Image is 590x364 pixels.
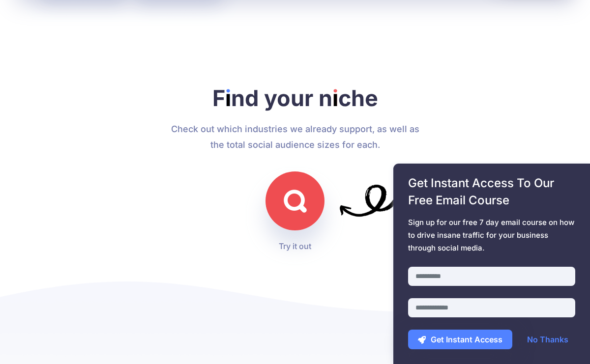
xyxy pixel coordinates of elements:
span: i [332,84,338,112]
span: Get Instant Access To Our Free Email Course [408,174,575,209]
a: No Thanks [517,330,578,349]
span: Sign up for our free 7 day email course on how to drive insane traffic for your business through ... [408,216,575,254]
h2: F nd your n che [164,84,427,112]
span: i [225,84,231,112]
p: Check out which industries we already support, as well as the total social audience sizes for each. [164,121,427,153]
span: Try it out [279,241,311,251]
button: Get Instant Access [408,330,512,349]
